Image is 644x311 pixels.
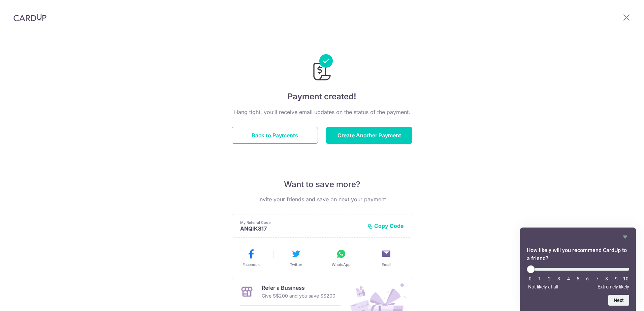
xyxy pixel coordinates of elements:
li: 5 [575,276,581,281]
li: 7 [594,276,601,281]
p: Invite your friends and save on next your payment [232,195,412,203]
button: Email [366,248,406,267]
button: Facebook [231,248,271,267]
p: Want to save more? [232,179,412,190]
span: WhatsApp [332,262,351,267]
button: Create Another Payment [326,127,412,144]
li: 0 [527,276,534,281]
button: Next question [608,295,629,306]
li: 8 [603,276,610,281]
p: Refer a Business [262,284,335,292]
button: Back to Payments [232,127,318,144]
button: Twitter [276,248,316,267]
button: WhatsApp [321,248,361,267]
li: 4 [565,276,572,281]
li: 1 [536,276,543,281]
li: 3 [555,276,562,281]
p: My Referral Code [240,220,362,225]
p: ANQIK817 [240,225,362,232]
button: Hide survey [621,233,629,241]
div: How likely will you recommend CardUp to a friend? Select an option from 0 to 10, with 0 being Not... [527,233,629,306]
span: Twitter [290,262,302,267]
img: Payments [311,54,333,82]
h2: How likely will you recommend CardUp to a friend? Select an option from 0 to 10, with 0 being Not... [527,246,629,263]
span: Not likely at all [528,284,558,289]
img: CardUp [13,13,46,22]
button: Copy Code [367,222,404,229]
p: Give S$200 and you save S$200 [262,292,335,300]
span: Extremely likely [598,284,629,289]
span: Facebook [243,262,260,267]
li: 9 [613,276,620,281]
li: 6 [584,276,591,281]
p: Hang tight, you’ll receive email updates on the status of the payment. [232,108,412,116]
li: 2 [546,276,553,281]
h4: Payment created! [232,91,412,103]
li: 10 [622,276,629,281]
span: Email [382,262,391,267]
div: How likely will you recommend CardUp to a friend? Select an option from 0 to 10, with 0 being Not... [527,265,629,289]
